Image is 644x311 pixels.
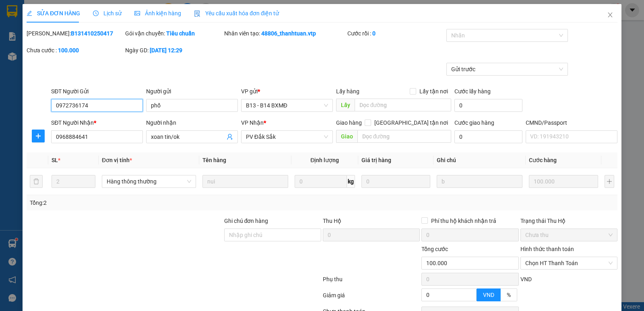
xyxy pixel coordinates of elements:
[194,10,200,17] img: icon
[102,157,132,163] span: Đơn vị tính
[71,30,113,37] b: B131410250417
[361,157,391,163] span: Giá trị hàng
[93,10,99,16] span: clock-circle
[224,229,321,241] input: Ghi chú đơn hàng
[27,29,124,38] div: [PERSON_NAME]:
[246,99,328,111] span: B13 - B14 BXMĐ
[224,29,346,38] div: Nhân viên tạo:
[93,10,122,16] span: Lịch sử
[51,118,143,127] div: SĐT Người Nhận
[30,175,43,188] button: delete
[27,46,124,55] div: Chưa cước :
[355,99,452,111] input: Dọc đường
[194,10,279,16] span: Yêu cầu xuất hóa đơn điện tử
[454,99,522,112] input: Cước lấy hàng
[454,88,491,95] label: Cước lấy hàng
[529,157,557,163] span: Cước hàng
[150,47,182,54] b: [DATE] 12:29
[246,131,328,143] span: PV Đắk Sắk
[28,48,93,54] strong: BIÊN NHẬN GỬI HÀNG HOÁ
[146,118,238,127] div: Người nhận
[347,29,444,38] div: Cước rồi :
[454,130,522,143] input: Cước giao hàng
[76,36,114,42] span: 10:35:57 [DATE]
[361,175,430,188] input: 0
[451,63,563,75] span: Gửi trước
[27,10,80,16] span: SỬA ĐƠN HÀNG
[51,87,143,96] div: SĐT Người Gửi
[336,88,359,95] span: Lấy hàng
[416,87,451,96] span: Lấy tận nơi
[227,134,233,140] span: user-add
[525,229,613,241] span: Chưa thu
[525,257,613,269] span: Chọn HT Thanh Toán
[599,4,621,27] button: Close
[8,18,19,38] img: logo
[507,292,511,298] span: %
[77,30,114,36] span: DSA10250107
[125,46,222,55] div: Ngày GD:
[134,10,181,16] span: Ảnh kiện hàng
[32,130,45,142] button: plus
[372,30,376,37] b: 0
[421,246,448,252] span: Tổng cước
[62,56,74,68] span: Nơi nhận:
[357,130,452,143] input: Dọc đường
[520,216,617,225] div: Trạng thái Thu Hộ
[322,291,421,305] div: Giảm giá
[520,276,532,282] span: VND
[27,56,48,61] span: PV Đắk Sắk
[107,175,191,187] span: Hàng thông thường
[21,13,65,43] strong: CÔNG TY TNHH [GEOGRAPHIC_DATA] 214 QL13 - P.26 - Q.BÌNH THẠNH - TP HCM 1900888606
[8,56,17,68] span: Nơi gửi:
[241,87,333,96] div: VP gửi
[371,118,451,127] span: [GEOGRAPHIC_DATA] tận nơi
[146,87,238,96] div: Người gửi
[125,29,222,38] div: Gói vận chuyển:
[607,12,613,18] span: close
[433,152,526,168] th: Ghi chú
[261,30,316,37] b: 48806_thanhtuan.vtp
[30,198,249,207] div: Tổng: 2
[166,30,195,37] b: Tiêu chuẩn
[224,218,268,224] label: Ghi chú đơn hàng
[347,175,355,188] span: kg
[336,119,362,126] span: Giao hàng
[134,10,140,16] span: picture
[202,175,288,188] input: VD: Bàn, Ghế
[202,157,226,163] span: Tên hàng
[605,175,614,188] button: plus
[241,119,264,126] span: VP Nhận
[336,130,357,143] span: Giao
[322,275,421,289] div: Phụ thu
[520,246,574,252] label: Hình thức thanh toán
[310,157,339,163] span: Định lượng
[454,119,494,126] label: Cước giao hàng
[52,157,58,163] span: SL
[336,99,355,111] span: Lấy
[529,175,598,188] input: 0
[483,292,494,298] span: VND
[32,133,44,139] span: plus
[428,216,500,225] span: Phí thu hộ khách nhận trả
[437,175,522,188] input: Ghi Chú
[27,10,32,16] span: edit
[58,47,79,54] b: 100.000
[526,118,617,127] div: CMND/Passport
[323,218,341,224] span: Thu Hộ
